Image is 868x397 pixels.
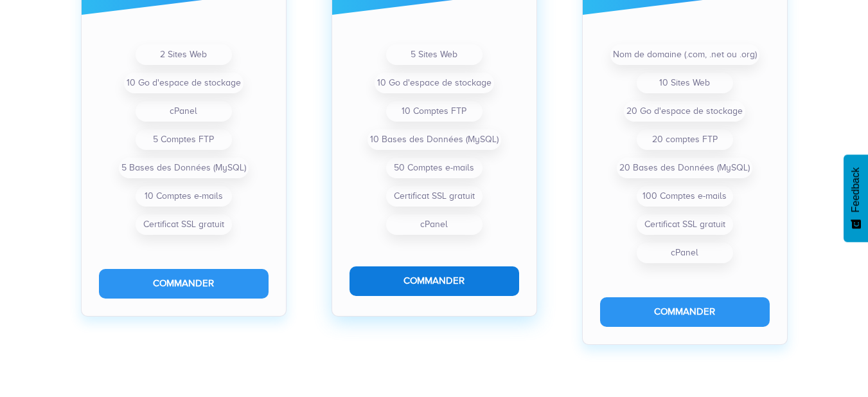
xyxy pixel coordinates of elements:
li: 50 Comptes e-mails [386,158,483,178]
li: 10 Go d'espace de stockage [124,73,244,93]
li: 20 comptes FTP [637,129,733,150]
span: Feedback [850,167,862,212]
button: Commander [600,297,770,326]
li: 5 Bases des Données (MySQL) [119,158,249,178]
button: Feedback - Afficher l’enquête [844,154,868,242]
li: 10 Bases des Données (MySQL) [368,129,501,150]
li: 20 Bases des Données (MySQL) [617,158,752,178]
li: 5 Comptes FTP [136,129,232,150]
li: 5 Sites Web [386,44,483,65]
li: Certificat SSL gratuit [637,214,733,235]
li: 10 Go d'espace de stockage [375,73,494,93]
li: 20 Go d'espace de stockage [624,101,745,122]
button: Commander [350,266,519,295]
li: 10 Comptes FTP [386,101,483,122]
li: cPanel [637,243,733,263]
li: Nom de domaine (.com, .net ou .org) [610,44,759,65]
li: 2 Sites Web [136,44,232,65]
li: cPanel [136,101,232,122]
li: Certificat SSL gratuit [386,186,483,207]
button: Commander [99,269,269,298]
li: Certificat SSL gratuit [136,214,232,235]
li: 10 Sites Web [637,73,733,93]
li: cPanel [386,214,483,235]
li: 10 Comptes e-mails [136,186,232,207]
li: 100 Comptes e-mails [637,186,733,207]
